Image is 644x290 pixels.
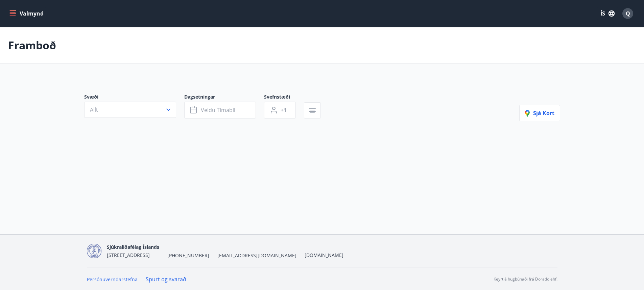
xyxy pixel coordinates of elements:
[84,102,176,118] button: Allt
[201,106,235,114] span: Veldu tímabil
[626,10,630,17] span: Q
[305,252,343,258] a: [DOMAIN_NAME]
[597,7,618,20] button: ÍS
[217,252,296,259] span: [EMAIL_ADDRESS][DOMAIN_NAME]
[107,244,159,250] span: Sjúkraliðafélag Íslands
[90,106,98,113] span: Allt
[264,102,296,118] button: +1
[107,252,150,258] span: [STREET_ADDRESS]
[8,38,56,53] p: Framboð
[146,275,186,283] a: Spurt og svarað
[167,252,209,259] span: [PHONE_NUMBER]
[620,5,636,22] button: Q
[87,276,138,283] a: Persónuverndarstefna
[84,94,184,102] span: Svæði
[87,244,101,258] img: d7T4au2pYIU9thVz4WmmUT9xvMNnFvdnscGDOPEg.png
[184,102,256,118] button: Veldu tímabil
[525,109,554,117] span: Sjá kort
[264,94,304,102] span: Svefnstæði
[519,105,560,121] button: Sjá kort
[8,7,46,20] button: menu
[494,276,557,282] p: Keyrt á hugbúnaði frá Dorado ehf.
[184,94,264,102] span: Dagsetningar
[281,106,287,114] span: +1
